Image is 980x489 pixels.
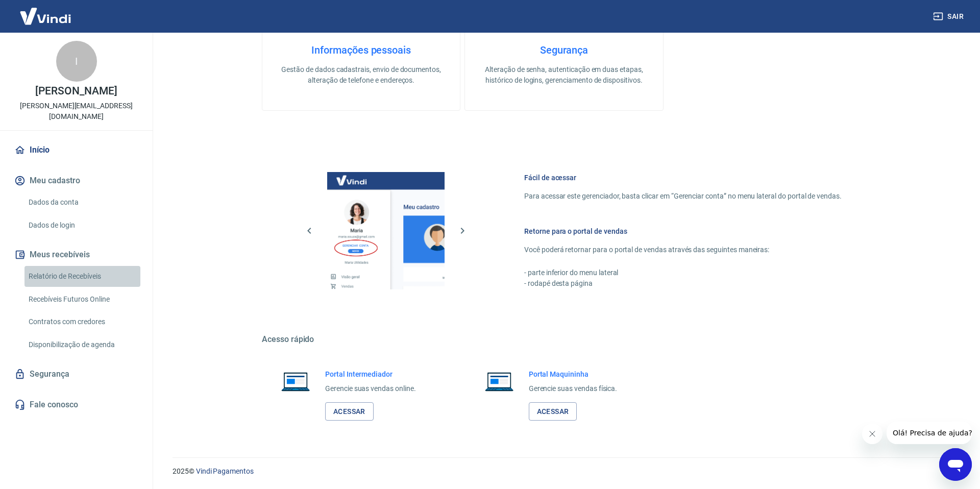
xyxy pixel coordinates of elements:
[481,64,646,86] p: Alteração de senha, autenticação em duas etapas, histórico de logins, gerenciamento de dispositivos.
[478,369,521,394] img: Imagem de um notebook aberto
[24,289,140,310] a: Recebíveis Futuros Online
[325,369,416,379] h6: Portal Intermediador
[12,139,140,161] a: Início
[524,278,842,289] p: - rodapé desta página
[327,172,445,289] img: Imagem da dashboard mostrando o botão de gerenciar conta na sidebar no lado esquerdo
[173,466,955,477] p: 2025 ©
[887,422,972,444] iframe: Mensagem da empresa
[524,191,842,202] p: Para acessar este gerenciador, basta clicar em “Gerenciar conta” no menu lateral do portal de ven...
[529,402,577,421] a: Acessar
[529,369,618,379] h6: Portal Maquininha
[8,101,144,122] p: [PERSON_NAME][EMAIL_ADDRESS][DOMAIN_NAME]
[12,1,79,32] img: Vindi
[24,215,140,236] a: Dados de login
[325,402,374,421] a: Acessar
[35,86,117,96] p: [PERSON_NAME]
[24,311,140,332] a: Contratos com credores
[12,243,140,266] button: Meus recebíveis
[12,394,140,416] a: Fale conosco
[939,448,972,481] iframe: Botão para abrir a janela de mensagens
[196,467,254,475] a: Vindi Pagamentos
[481,44,646,56] h4: Segurança
[279,64,444,86] p: Gestão de dados cadastrais, envio de documentos, alteração de telefone e endereços.
[24,266,140,287] a: Relatório de Recebíveis
[24,192,140,213] a: Dados da conta
[274,369,317,394] img: Imagem de um notebook aberto
[56,41,97,82] div: I
[12,363,140,385] a: Segurança
[529,383,618,394] p: Gerencie suas vendas física.
[6,7,86,15] span: Olá! Precisa de ajuda?
[524,173,842,183] h6: Fácil de acessar
[862,424,883,444] iframe: Fechar mensagem
[279,44,444,56] h4: Informações pessoais
[524,267,842,278] p: - parte inferior do menu lateral
[325,383,416,394] p: Gerencie suas vendas online.
[524,244,842,255] p: Você poderá retornar para o portal de vendas através das seguintes maneiras:
[262,334,866,345] h5: Acesso rápido
[931,7,968,26] button: Sair
[12,169,140,192] button: Meu cadastro
[524,226,842,236] h6: Retorne para o portal de vendas
[24,334,140,355] a: Disponibilização de agenda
